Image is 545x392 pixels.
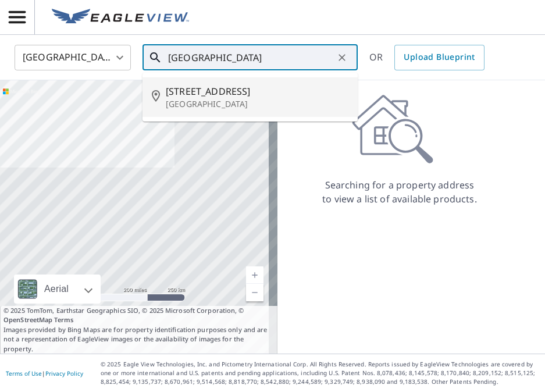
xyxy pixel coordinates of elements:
[6,369,42,377] a: Terms of Use
[166,98,348,110] p: [GEOGRAPHIC_DATA]
[394,45,484,70] a: Upload Blueprint
[14,275,101,304] div: Aerial
[15,41,131,74] div: [GEOGRAPHIC_DATA]
[404,50,475,65] span: Upload Blueprint
[54,315,73,324] a: Terms
[6,370,83,377] p: |
[246,284,263,301] a: Current Level 5, Zoom Out
[45,2,196,33] a: EV Logo
[334,49,350,66] button: Clear
[369,45,485,70] div: OR
[101,360,539,386] p: © 2025 Eagle View Technologies, Inc. and Pictometry International Corp. All Rights Reserved. Repo...
[246,266,263,284] a: Current Level 5, Zoom In
[166,84,348,98] span: [STREET_ADDRESS]
[3,315,52,324] a: OpenStreetMap
[41,275,72,304] div: Aerial
[3,306,274,325] span: © 2025 TomTom, Earthstar Geographics SIO, © 2025 Microsoft Corporation, ©
[322,178,478,206] p: Searching for a property address to view a list of available products.
[45,369,83,377] a: Privacy Policy
[168,41,334,74] input: Search by address or latitude-longitude
[52,9,189,26] img: EV Logo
